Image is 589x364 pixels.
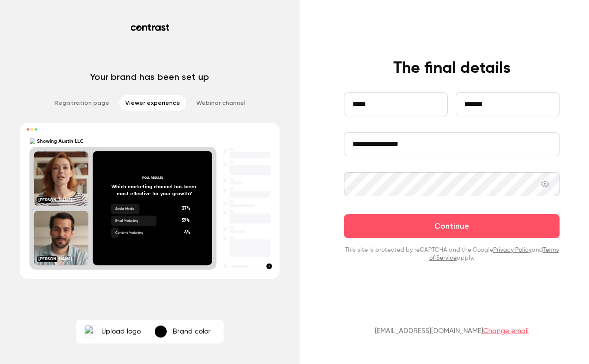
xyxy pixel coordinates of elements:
[344,246,560,262] p: This site is protected by reCAPTCHA and the Google and apply.
[78,322,147,342] label: Showing Austin LLCUpload logo
[48,95,115,111] li: Registration page
[147,322,222,342] button: Brand color
[393,58,511,78] h4: The final details
[429,247,559,261] a: Terms of Service
[173,327,211,337] p: Brand color
[85,326,97,338] img: Showing Austin LLC
[375,326,529,336] p: [EMAIL_ADDRESS][DOMAIN_NAME]
[493,247,532,253] a: Privacy Policy
[119,95,186,111] li: Viewer experience
[90,71,209,83] p: Your brand has been set up
[344,214,560,238] button: Continue
[190,95,252,111] li: Webinar channel
[483,328,529,335] a: Change email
